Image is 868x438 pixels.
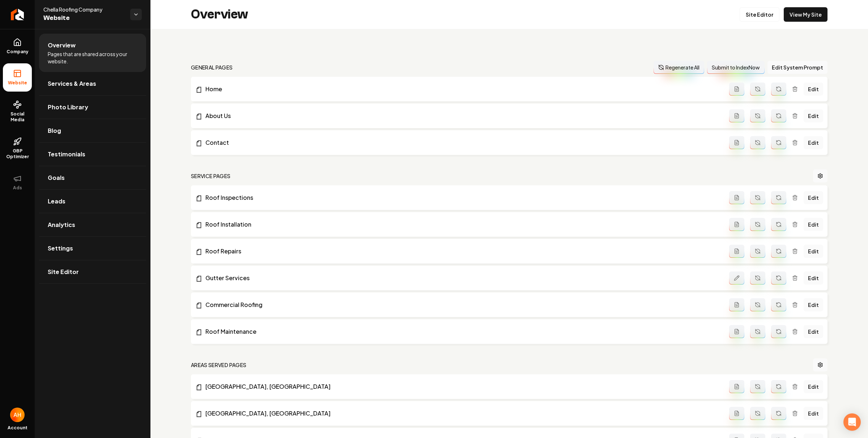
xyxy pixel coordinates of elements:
[729,407,744,420] button: Add admin page prompt
[11,9,24,20] img: Rebolt Logo
[8,425,27,431] span: Account
[654,61,704,74] button: Regenerate All
[3,131,32,165] a: GBP Optimizer
[43,6,124,13] span: Chella Roofing Company
[191,64,233,71] h2: general pages
[195,274,729,282] a: Gutter Services
[39,237,146,260] a: Settings
[804,245,823,258] a: Edit
[804,271,823,285] a: Edit
[195,220,729,229] a: Roof Installation
[804,407,823,420] a: Edit
[48,150,85,159] span: Testimonials
[3,168,32,197] button: Ads
[804,136,823,149] a: Edit
[39,213,146,236] a: Analytics
[48,268,79,276] span: Site Editor
[195,327,729,336] a: Roof Maintenance
[43,13,124,23] span: Website
[804,325,823,338] a: Edit
[191,172,231,180] h2: Service Pages
[10,185,25,191] span: Ads
[804,191,823,204] a: Edit
[3,148,32,160] span: GBP Optimizer
[767,61,827,74] button: Edit System Prompt
[195,409,729,418] a: [GEOGRAPHIC_DATA], [GEOGRAPHIC_DATA]
[48,220,75,229] span: Analytics
[843,413,861,431] div: Open Intercom Messenger
[729,271,744,285] button: Edit admin page prompt
[48,50,137,65] span: Pages that are shared across your website.
[729,380,744,393] button: Add admin page prompt
[195,111,729,120] a: About Us
[3,94,32,129] a: Social Media
[4,49,31,55] span: Company
[804,109,823,122] a: Edit
[729,109,744,122] button: Add admin page prompt
[195,85,729,93] a: Home
[48,103,88,111] span: Photo Library
[191,7,248,22] h2: Overview
[195,138,729,147] a: Contact
[39,166,146,189] a: Goals
[39,143,146,166] a: Testimonials
[729,245,744,258] button: Add admin page prompt
[39,72,146,95] a: Services & Areas
[48,79,96,88] span: Services & Areas
[39,119,146,142] a: Blog
[804,380,823,393] a: Edit
[195,193,729,202] a: Roof Inspections
[48,126,61,135] span: Blog
[191,361,246,368] h2: Areas Served Pages
[10,408,25,422] img: Anthony Hurgoi
[729,191,744,204] button: Add admin page prompt
[10,408,25,422] button: Open user button
[804,83,823,96] a: Edit
[39,190,146,213] a: Leads
[784,7,827,22] a: View My Site
[729,136,744,149] button: Add admin page prompt
[3,32,32,60] a: Company
[48,244,73,253] span: Settings
[729,83,744,96] button: Add admin page prompt
[729,218,744,231] button: Add admin page prompt
[48,197,65,206] span: Leads
[48,41,76,50] span: Overview
[5,80,30,86] span: Website
[39,260,146,283] a: Site Editor
[195,247,729,256] a: Roof Repairs
[39,96,146,119] a: Photo Library
[740,7,779,22] a: Site Editor
[3,111,32,123] span: Social Media
[804,298,823,311] a: Edit
[48,173,65,182] span: Goals
[195,300,729,309] a: Commercial Roofing
[729,325,744,338] button: Add admin page prompt
[729,298,744,311] button: Add admin page prompt
[195,382,729,391] a: [GEOGRAPHIC_DATA], [GEOGRAPHIC_DATA]
[804,218,823,231] a: Edit
[707,61,765,74] button: Submit to IndexNow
